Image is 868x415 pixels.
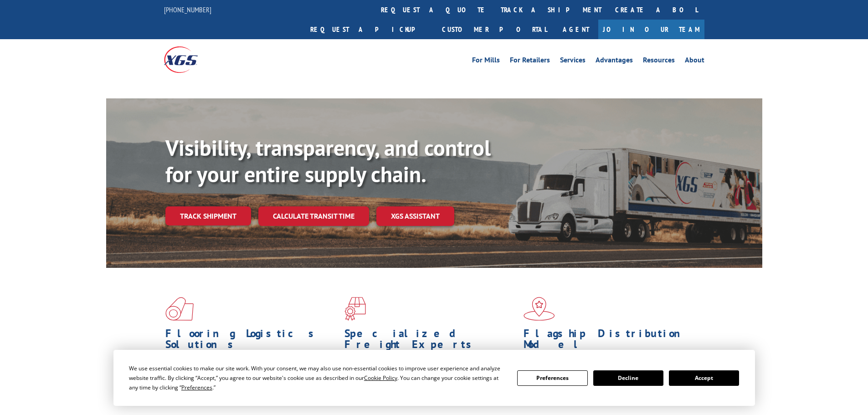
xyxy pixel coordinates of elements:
[165,328,338,354] h1: Flooring Logistics Solutions
[113,350,755,406] div: Cookie Consent Prompt
[560,56,586,67] a: Services
[554,20,598,39] a: Agent
[524,297,555,321] img: xgs-icon-flagship-distribution-model-red
[517,370,587,386] button: Preferences
[165,206,251,225] a: Track shipment
[164,5,211,14] a: [PHONE_NUMBER]
[303,20,435,39] a: Request a pickup
[685,56,704,67] a: About
[344,297,366,321] img: xgs-icon-focused-on-flooring-red
[376,206,454,226] a: XGS ASSISTANT
[181,384,212,391] span: Preferences
[598,20,704,39] a: Join Our Team
[344,328,517,354] h1: Specialized Freight Experts
[165,297,194,321] img: xgs-icon-total-supply-chain-intelligence-red
[364,374,397,382] span: Cookie Policy
[472,56,500,67] a: For Mills
[596,56,633,67] a: Advantages
[524,328,696,354] h1: Flagship Distribution Model
[129,364,506,392] div: We use essential cookies to make our site work. With your consent, we may also use non-essential ...
[258,206,369,226] a: Calculate transit time
[669,370,739,386] button: Accept
[643,56,675,67] a: Resources
[435,20,554,39] a: Customer Portal
[165,133,491,188] b: Visibility, transparency, and control for your entire supply chain.
[510,56,550,67] a: For Retailers
[593,370,663,386] button: Decline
